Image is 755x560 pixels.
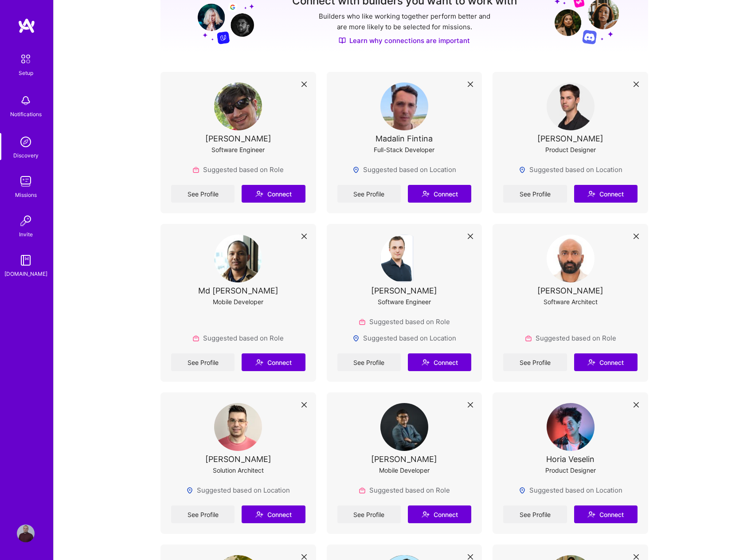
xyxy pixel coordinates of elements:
[547,82,595,130] img: User Avatar
[546,454,595,464] div: Horia Veselin
[468,234,473,239] i: icon Close
[545,145,596,154] div: Product Designer
[339,37,346,44] img: Discover
[371,454,437,464] div: [PERSON_NAME]
[301,234,307,239] i: icon Close
[359,487,366,494] img: Role icon
[574,505,638,523] button: Connect
[4,269,47,278] div: [DOMAIN_NAME]
[503,353,567,371] a: See Profile
[537,134,603,143] div: [PERSON_NAME]
[537,286,603,295] div: [PERSON_NAME]
[519,487,526,494] img: Locations icon
[171,185,235,203] a: See Profile
[468,82,473,87] i: icon Close
[503,505,567,523] a: See Profile
[519,166,526,173] img: Locations icon
[547,403,595,451] img: User Avatar
[171,353,235,371] a: See Profile
[17,133,35,151] img: discovery
[186,486,290,495] div: Suggested based on Location
[519,486,622,495] div: Suggested based on Location
[10,110,42,119] div: Notifications
[214,82,262,130] img: User Avatar
[301,402,307,407] i: icon Close
[213,297,263,306] div: Mobile Developer
[422,510,430,518] i: icon Connect
[359,318,366,325] img: Role icon
[544,297,598,306] div: Software Architect
[301,554,307,560] i: icon Close
[19,68,33,78] div: Setup
[574,353,638,371] button: Connect
[408,353,471,371] button: Connect
[17,525,35,542] img: User Avatar
[376,134,433,143] div: Madalin Fintina
[192,333,284,343] div: Suggested based on Role
[337,353,401,371] a: See Profile
[587,358,595,366] i: icon Connect
[422,190,430,198] i: icon Connect
[634,82,639,87] i: icon Close
[13,151,39,160] div: Discovery
[242,505,305,523] button: Connect
[198,286,278,295] div: Md [PERSON_NAME]
[339,36,470,45] a: Learn why connections are important
[634,402,639,407] i: icon Close
[359,317,450,326] div: Suggested based on Role
[352,165,456,174] div: Suggested based on Location
[192,335,200,342] img: Role icon
[378,297,431,306] div: Software Engineer
[379,466,430,475] div: Mobile Developer
[587,190,595,198] i: icon Connect
[205,454,271,464] div: [PERSON_NAME]
[255,510,263,518] i: icon Connect
[337,185,401,203] a: See Profile
[17,92,35,110] img: bell
[587,510,595,518] i: icon Connect
[15,190,37,200] div: Missions
[468,554,473,560] i: icon Close
[408,185,471,203] button: Connect
[352,333,456,343] div: Suggested based on Location
[337,505,401,523] a: See Profile
[380,235,428,282] img: User Avatar
[317,11,492,32] p: Builders who like working together perform better and are more likely to be selected for missions.
[380,82,428,130] img: User Avatar
[525,335,532,342] img: Role icon
[525,333,616,343] div: Suggested based on Role
[17,251,35,269] img: guide book
[547,235,595,282] img: User Avatar
[18,18,35,34] img: logo
[15,525,37,542] a: User Avatar
[468,402,473,407] i: icon Close
[352,335,360,342] img: Locations icon
[213,466,264,475] div: Solution Architect
[186,487,193,494] img: Locations icon
[16,50,35,68] img: setup
[192,166,200,173] img: Role icon
[634,554,639,560] i: icon Close
[205,134,271,143] div: [PERSON_NAME]
[214,235,262,282] img: User Avatar
[634,234,639,239] i: icon Close
[301,82,307,87] i: icon Close
[171,505,235,523] a: See Profile
[574,185,638,203] button: Connect
[17,212,35,230] img: Invite
[408,505,471,523] button: Connect
[214,403,262,451] img: User Avatar
[545,466,596,475] div: Product Designer
[255,358,263,366] i: icon Connect
[519,165,622,174] div: Suggested based on Location
[19,230,33,239] div: Invite
[371,286,437,295] div: [PERSON_NAME]
[255,190,263,198] i: icon Connect
[374,145,434,154] div: Full-Stack Developer
[17,172,35,190] img: teamwork
[422,358,430,366] i: icon Connect
[192,165,284,174] div: Suggested based on Role
[380,403,428,451] img: User Avatar
[242,185,305,203] button: Connect
[211,145,265,154] div: Software Engineer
